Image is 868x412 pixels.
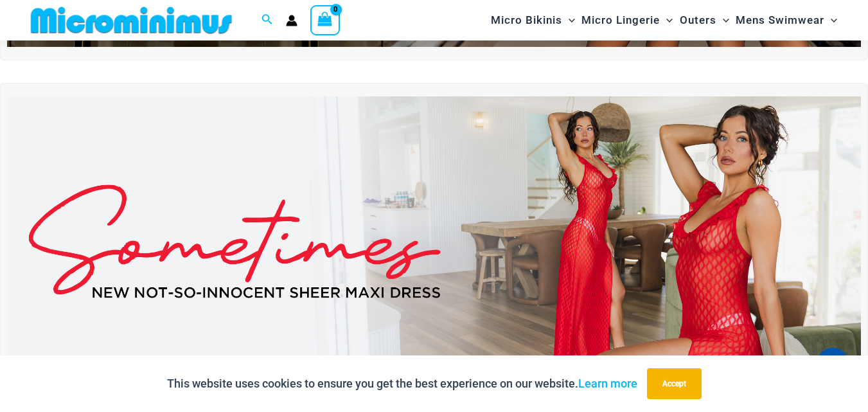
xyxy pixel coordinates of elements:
[167,374,637,393] p: This website uses cookies to ensure you get the best experience on our website.
[578,377,637,390] a: Learn more
[7,96,861,387] img: Sometimes Red Maxi Dress
[261,12,273,28] a: Search icon link
[578,4,676,37] a: Micro LingerieMenu ToggleMenu Toggle
[677,4,732,37] a: OutersMenu ToggleMenu Toggle
[680,4,716,37] span: Outers
[486,2,842,39] nav: Site Navigation
[26,6,237,35] img: MM SHOP LOGO FLAT
[736,4,824,37] span: Mens Swimwear
[581,4,660,37] span: Micro Lingerie
[716,4,729,37] span: Menu Toggle
[647,368,702,399] button: Accept
[824,4,837,37] span: Menu Toggle
[491,4,562,37] span: Micro Bikinis
[310,5,340,35] a: View Shopping Cart, empty
[660,4,673,37] span: Menu Toggle
[562,4,575,37] span: Menu Toggle
[732,4,840,37] a: Mens SwimwearMenu ToggleMenu Toggle
[286,15,297,26] a: Account icon link
[488,4,578,37] a: Micro BikinisMenu ToggleMenu Toggle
